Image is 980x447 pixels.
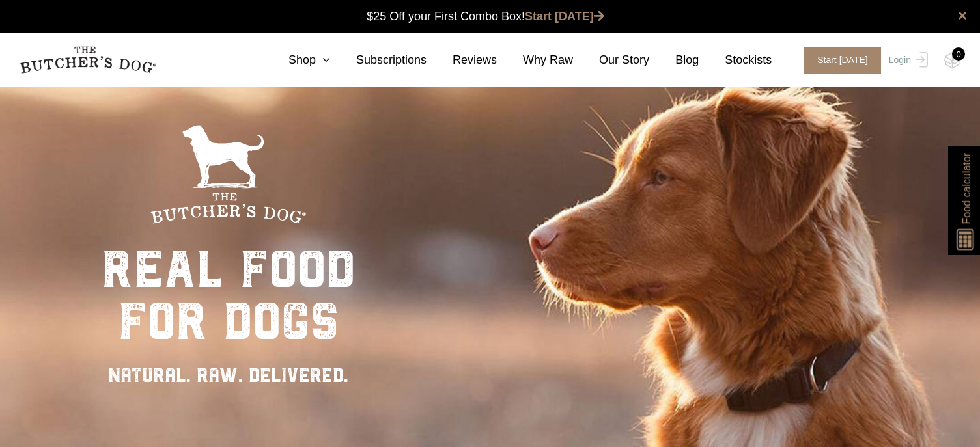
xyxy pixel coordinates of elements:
[573,51,649,69] a: Our Story
[262,51,330,69] a: Shop
[804,47,881,74] span: Start [DATE]
[958,8,967,23] a: close
[944,52,960,69] img: TBD_Cart-Empty.png
[102,360,356,390] div: NATURAL. RAW. DELIVERED.
[102,243,356,347] div: real food for dogs
[952,47,965,61] div: 0
[525,10,604,23] a: Start [DATE]
[886,47,928,74] a: Login
[649,51,699,69] a: Blog
[791,47,886,74] a: Start [DATE]
[427,51,497,69] a: Reviews
[959,153,974,224] span: Food calculator
[330,51,427,69] a: Subscriptions
[497,51,573,69] a: Why Raw
[699,51,772,69] a: Stockists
